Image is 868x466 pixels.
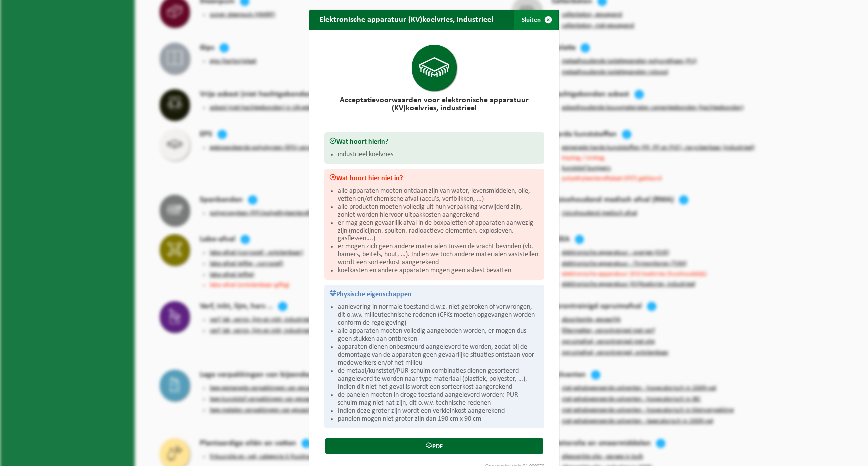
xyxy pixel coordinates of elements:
[329,290,539,298] h3: Physische eigenschappen
[338,151,539,159] li: industrieel koelvries
[338,391,539,407] li: de panelen moeten in droge toestand aangeleverd worden: PUR-schuim mag niet nat zijn, dit o.w.v. ...
[324,96,544,112] h2: Acceptatievoorwaarden voor elektronische apparatuur (KV)koelvries, industrieel
[338,367,539,391] li: de metaal/kunststof/PUR-schuim combinaties dienen gesorteerd aangeleverd te worden naar type mate...
[338,327,539,343] li: alle apparaten moeten volledig aangeboden worden, er mogen dus geen stukken aan ontbreken
[338,267,539,275] li: koelkasten en andere apparaten mogen geen asbest bevatten
[325,438,543,454] a: PDF
[338,187,539,203] li: alle apparaten moeten ontdaan zijn van water, levensmiddelen, olie, vetten en/of chemische afval ...
[338,303,539,327] li: aanlevering in normale toestand d.w.z. niet gebroken of verwrongen, dit o.w.v. milieutechnische r...
[329,174,539,182] h3: Wat hoort hier niet in?
[338,203,539,219] li: alle producten moeten volledig uit hun verpakking verwijderd zijn, zoniet worden hiervoor uitpakk...
[338,219,539,243] li: er mag geen gevaarlijk afval in de boxpaletten of apparaten aanwezig zijn (medicijnen, spuiten, r...
[338,243,539,267] li: er mogen zich geen andere materialen tussen de vracht bevinden (vb. hamers, beitels, hout, …). In...
[338,343,539,367] li: apparaten dienen onbesmeurd aangeleverd te worden, zodat bij de demontage van de apparaten geen g...
[514,10,558,30] button: Sluiten
[338,415,539,423] li: panelen mogen niet groter zijn dan 190 cm x 90 cm
[309,10,503,29] h2: Elektronische apparatuur (KV)koelvries, industrieel
[338,407,539,415] li: Indien deze groter zijn wordt een verkleinkost aangerekend
[329,137,539,146] h3: Wat hoort hierin?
